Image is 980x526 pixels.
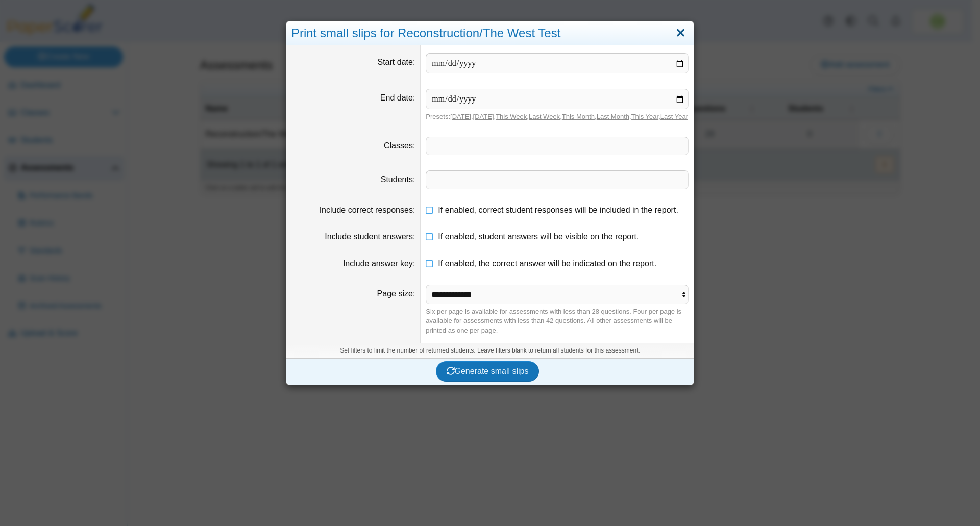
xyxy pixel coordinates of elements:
label: Students [381,175,415,184]
label: Classes [384,141,415,150]
a: Last Month [597,113,629,120]
div: Set filters to limit the number of returned students. Leave filters blank to return all students ... [286,343,694,358]
span: If enabled, student answers will be visible on the report. [438,232,639,241]
a: [DATE] [450,113,471,120]
tags: ​ [426,170,689,189]
a: Last Week [529,113,560,120]
button: Generate small slips [436,361,540,382]
div: Presets: , , , , , , , [426,112,689,121]
a: [DATE] [473,113,494,120]
div: Print small slips for Reconstruction/The West Test [286,21,694,45]
label: Include correct responses [320,206,415,214]
label: End date [380,93,415,102]
a: Close [673,24,689,42]
a: Last Year [660,113,688,120]
label: Start date [378,58,415,66]
label: Include student answers [325,232,415,241]
label: Include answer key [343,259,415,268]
tags: ​ [426,137,689,155]
span: If enabled, the correct answer will be indicated on the report. [438,259,656,268]
span: If enabled, correct student responses will be included in the report. [438,206,678,214]
a: This Year [631,113,659,120]
div: Six per page is available for assessments with less than 28 questions. Four per page is available... [426,307,689,335]
a: This Month [562,113,595,120]
label: Page size [377,289,415,298]
span: Generate small slips [447,367,529,375]
a: This Week [496,113,527,120]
